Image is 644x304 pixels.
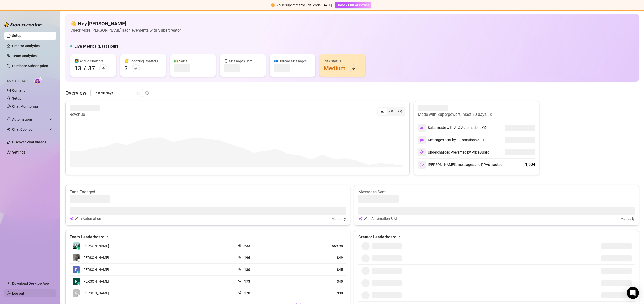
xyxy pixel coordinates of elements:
div: 1,604 [525,162,535,168]
h4: 👋 Hey, [PERSON_NAME] [70,20,181,27]
div: 💵 Sales [174,58,212,64]
a: Unlock Full AI Power [335,3,371,7]
span: info-circle [145,91,149,95]
span: send [238,243,243,248]
a: Team Analytics [12,54,37,58]
span: [PERSON_NAME] [82,243,109,249]
span: [PERSON_NAME] [82,279,109,284]
div: 37 [88,64,95,72]
div: 13 [74,64,82,72]
a: Chat Monitoring [12,104,38,108]
span: send [238,266,243,271]
span: right [106,234,109,240]
h5: Live Metrics (Last Hour) [74,43,118,49]
span: dollar-circle [398,110,402,113]
span: info-circle [489,113,492,116]
span: calendar [137,92,140,95]
img: svg%3e [420,125,424,130]
div: z [77,282,80,285]
div: segmented control [377,107,405,116]
img: Paul Dimatera [73,278,80,285]
a: Discover Viral Videos [12,140,46,144]
span: download [7,281,11,285]
article: 170 [244,291,250,296]
img: Don Saguinsin [73,254,80,261]
article: 196 [244,255,250,260]
a: Setup [12,96,21,100]
span: [PERSON_NAME] [82,290,109,296]
div: Risk Status [324,58,361,64]
span: Chat Copilot [12,125,48,133]
article: With Automation & AI [364,216,397,221]
article: Manually [332,216,346,221]
button: Unlock Full AI Power [335,2,371,8]
div: Sales made with AI & Automations [428,125,486,130]
div: Undercharges Prevented by PriceGuard [418,148,489,156]
span: Automations [12,115,48,123]
a: Content [12,88,25,92]
div: 📪 Unread Messages [274,58,311,64]
article: With Automation [75,216,101,221]
span: exclamation-circle [271,3,275,7]
article: 130 [244,267,250,272]
span: user [75,291,78,295]
img: svg%3e [420,138,424,142]
a: Purchase Subscription [12,62,52,70]
span: send [238,290,243,295]
article: $59.98 [294,243,343,248]
article: Messages Sent [358,189,635,195]
span: arrow-right [134,67,138,70]
span: thunderbolt [7,117,11,121]
article: Check More [PERSON_NAME]'s achievements with Supercreator [70,27,181,33]
a: Log out [12,291,24,295]
article: Manually [620,216,635,221]
span: info-circle [482,126,486,129]
a: Settings [12,150,25,154]
span: Download Desktop App [12,281,49,285]
article: Overview [65,89,86,97]
span: send [238,278,243,283]
span: right [398,234,401,240]
article: Creator Leaderboard [358,234,396,240]
div: [PERSON_NAME]’s messages and PPVs tracked [418,161,502,169]
span: Last 30 days [93,89,140,97]
span: [PERSON_NAME] [82,267,109,272]
article: 173 [244,279,250,284]
div: 3 [124,64,128,72]
span: arrow-right [352,67,355,70]
article: $30 [294,291,343,296]
img: svg%3e [420,162,424,167]
div: 👩‍💻 Active Chatters [74,58,112,64]
span: send [238,254,243,259]
span: Your Supercreator Trial ends [DATE]. [277,3,333,7]
span: Unlock Full AI Power [337,3,369,7]
div: Open Intercom Messenger [627,287,639,299]
img: svg%3e [420,150,424,155]
span: arrow-right [101,67,105,70]
span: pie-chart [389,110,393,113]
img: AI Chatter [34,77,42,84]
img: Chat Copilot [7,128,10,131]
img: svg%3e [358,216,363,221]
article: Fans Engaged [70,189,346,195]
article: $40 [294,279,343,284]
article: Revenue [70,111,100,118]
a: Setup [12,34,21,38]
img: Denise Carrillo [73,242,80,249]
article: Made with Superpowers in last 30 days [418,111,487,118]
article: $49 [294,255,343,260]
div: Messages sent by automations & AI [418,136,484,144]
span: Izzy AI Chatter [7,79,32,84]
img: svg%3e [70,216,74,221]
span: line-chart [380,110,384,113]
a: Creator Analytics [12,42,52,50]
article: Team Leaderboard [70,234,104,240]
article: 233 [244,243,250,248]
div: 😴 Snoozing Chatters [124,58,162,64]
div: 💬 Messages Sent [224,58,262,64]
img: Diana Dequiña [73,266,80,273]
span: [PERSON_NAME] [82,255,109,260]
img: logo-BBDzfeDw.svg [4,22,42,27]
article: $45 [294,267,343,272]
